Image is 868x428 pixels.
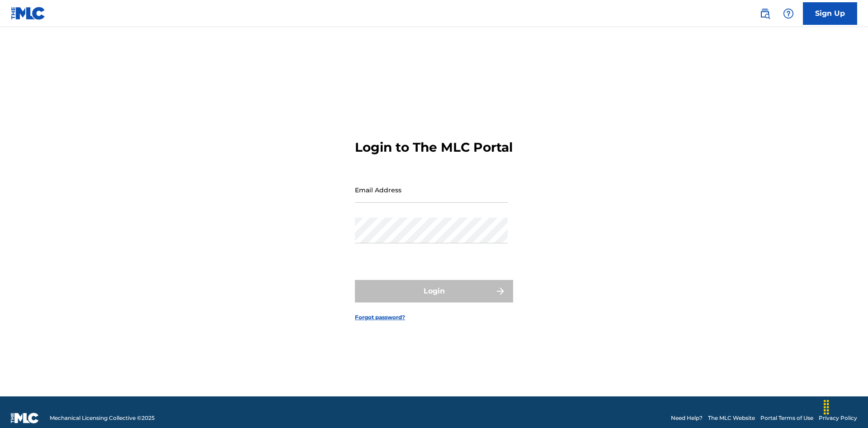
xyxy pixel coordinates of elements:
a: Forgot password? [355,313,405,321]
h3: Login to The MLC Portal [355,140,513,155]
div: Drag [819,394,834,421]
a: Portal Terms of Use [760,414,813,422]
a: Privacy Policy [819,414,857,422]
img: logo [11,413,39,423]
img: help [783,8,794,19]
img: search [759,8,770,19]
img: MLC Logo [11,7,46,20]
div: Help [779,5,797,23]
span: Mechanical Licensing Collective © 2025 [50,414,155,422]
a: Public Search [756,5,774,23]
iframe: Chat Widget [823,385,868,428]
a: Need Help? [671,414,703,422]
a: Sign Up [803,2,857,25]
a: The MLC Website [708,414,755,422]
